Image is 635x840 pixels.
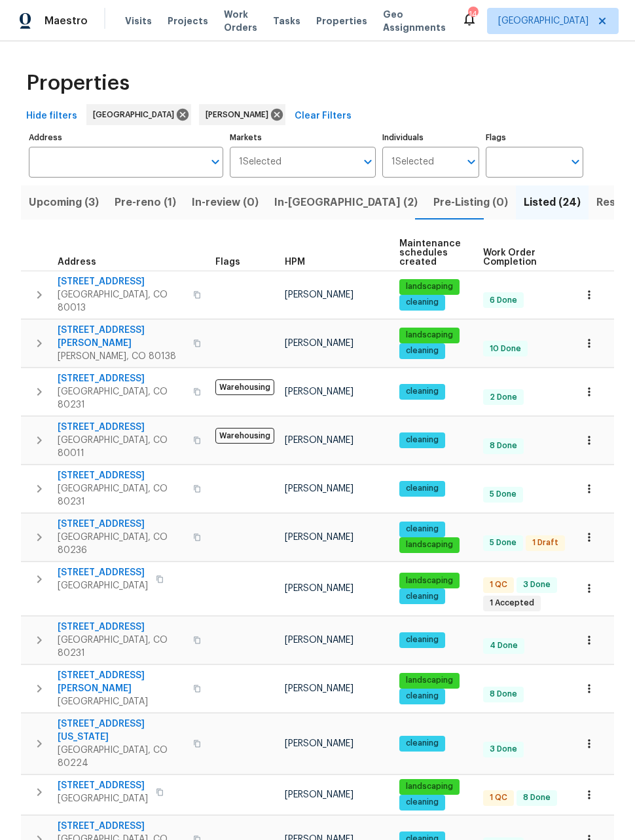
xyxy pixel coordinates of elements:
span: 3 Done [518,579,556,590]
span: [STREET_ADDRESS] [58,820,185,833]
label: Address [29,134,223,142]
span: [PERSON_NAME] [285,436,354,445]
span: [GEOGRAPHIC_DATA] [58,792,148,805]
span: [PERSON_NAME] [285,790,354,799]
span: Warehousing [215,428,274,444]
span: [STREET_ADDRESS] [58,421,185,434]
span: 1 Selected [239,157,281,168]
span: landscaping [401,575,458,586]
span: [STREET_ADDRESS] [58,620,185,634]
span: cleaning [401,591,444,602]
button: Open [566,153,585,171]
span: [GEOGRAPHIC_DATA], CO 80231 [58,634,185,660]
span: [STREET_ADDRESS][PERSON_NAME] [58,669,185,695]
span: Clear Filters [295,108,352,124]
span: [PERSON_NAME] [285,484,354,493]
span: Address [58,258,96,267]
span: Tasks [273,16,300,26]
span: [GEOGRAPHIC_DATA] [93,108,179,121]
span: [PERSON_NAME] [285,584,354,593]
span: cleaning [401,483,444,494]
span: 2 Done [484,392,522,403]
label: Individuals [382,134,480,142]
span: [GEOGRAPHIC_DATA], CO 80231 [58,482,185,508]
span: Flags [215,258,240,267]
span: Listed (24) [524,193,581,212]
span: [PERSON_NAME] [285,739,354,748]
span: cleaning [401,691,444,702]
button: Open [206,153,225,171]
span: [STREET_ADDRESS] [58,275,185,288]
span: [GEOGRAPHIC_DATA], CO 80011 [58,434,185,460]
label: Markets [230,134,376,142]
button: Clear Filters [289,104,357,128]
span: Visits [125,14,152,28]
span: In-review (0) [192,193,259,212]
span: Pre-reno (1) [115,193,176,212]
span: HPM [285,258,305,267]
span: [GEOGRAPHIC_DATA] [58,695,185,708]
span: [PERSON_NAME] [285,290,354,299]
span: 5 Done [484,537,522,548]
label: Flags [486,134,583,142]
span: Hide filters [26,108,77,124]
span: landscaping [401,781,458,792]
span: [PERSON_NAME] [285,684,354,693]
span: landscaping [401,330,458,341]
span: landscaping [401,675,458,686]
span: 1 Draft [527,537,564,548]
span: cleaning [401,386,444,397]
div: [PERSON_NAME] [199,104,285,125]
span: cleaning [401,345,444,356]
span: landscaping [401,281,458,292]
span: Upcoming (3) [29,193,99,212]
span: 4 Done [484,640,523,651]
span: Properties [316,14,367,28]
div: 14 [468,8,477,21]
button: Open [462,153,481,171]
span: 1 QC [484,579,513,590]
span: Projects [168,14,208,28]
span: 8 Done [484,689,522,700]
span: cleaning [401,738,444,749]
span: Properties [26,77,130,90]
span: cleaning [401,297,444,308]
button: Open [359,153,377,171]
span: [STREET_ADDRESS] [58,779,148,792]
span: 1 Accepted [484,598,539,609]
span: Geo Assignments [383,8,446,34]
span: cleaning [401,634,444,645]
span: [STREET_ADDRESS] [58,566,148,579]
span: [PERSON_NAME] [285,533,354,542]
span: Pre-Listing (0) [433,193,508,212]
span: 1 Selected [391,157,434,168]
span: [GEOGRAPHIC_DATA] [58,579,148,592]
span: [PERSON_NAME] [285,636,354,645]
span: 6 Done [484,295,522,306]
span: cleaning [401,524,444,535]
span: In-[GEOGRAPHIC_DATA] (2) [274,193,418,212]
div: [GEOGRAPHIC_DATA] [86,104,191,125]
span: [PERSON_NAME] [206,108,274,121]
span: [PERSON_NAME], CO 80138 [58,350,185,363]
span: [GEOGRAPHIC_DATA], CO 80231 [58,385,185,411]
span: [GEOGRAPHIC_DATA] [498,14,589,28]
span: [PERSON_NAME] [285,387,354,396]
span: Maestro [45,14,88,28]
span: 10 Done [484,343,526,354]
span: [STREET_ADDRESS] [58,518,185,531]
span: Work Orders [224,8,257,34]
span: 3 Done [484,744,522,755]
span: [PERSON_NAME] [285,339,354,348]
span: [STREET_ADDRESS][US_STATE] [58,717,185,744]
span: 5 Done [484,489,522,500]
span: [GEOGRAPHIC_DATA], CO 80224 [58,744,185,770]
span: Maintenance schedules created [399,239,461,267]
span: cleaning [401,434,444,446]
span: 1 QC [484,792,513,803]
span: landscaping [401,539,458,550]
span: [STREET_ADDRESS] [58,372,185,385]
span: [STREET_ADDRESS] [58,469,185,482]
span: 8 Done [518,792,556,803]
span: 8 Done [484,440,522,451]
